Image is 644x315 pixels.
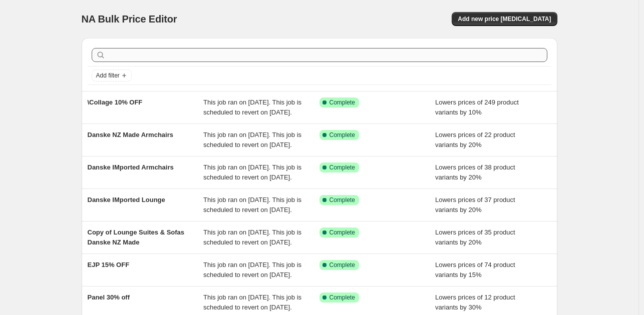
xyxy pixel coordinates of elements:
span: Add new price [MEDICAL_DATA] [458,15,551,23]
span: Complete [330,131,355,139]
span: Lowers prices of 12 product variants by 30% [435,293,515,311]
button: Add new price [MEDICAL_DATA] [452,12,557,26]
span: Danske IMported Armchairs [88,163,174,171]
span: Lowers prices of 38 product variants by 20% [435,163,515,181]
span: This job ran on [DATE]. This job is scheduled to revert on [DATE]. [203,228,301,246]
span: Danske IMported Lounge [88,196,165,203]
span: Complete [330,228,355,236]
span: This job ran on [DATE]. This job is scheduled to revert on [DATE]. [203,163,301,181]
span: This job ran on [DATE]. This job is scheduled to revert on [DATE]. [203,98,301,116]
span: This job ran on [DATE]. This job is scheduled to revert on [DATE]. [203,293,301,311]
span: Complete [330,98,355,106]
span: Copy of Lounge Suites & Sofas Danske NZ Made [88,228,185,246]
span: Panel 30% off [88,293,130,301]
span: NA Bulk Price Editor [82,13,177,24]
span: Complete [330,163,355,171]
span: Complete [330,261,355,269]
span: This job ran on [DATE]. This job is scheduled to revert on [DATE]. [203,196,301,213]
span: Complete [330,196,355,204]
span: EJP 15% OFF [88,261,130,268]
span: Lowers prices of 22 product variants by 20% [435,131,515,148]
span: \Collage 10% OFF [88,98,143,106]
span: Lowers prices of 35 product variants by 20% [435,228,515,246]
span: This job ran on [DATE]. This job is scheduled to revert on [DATE]. [203,261,301,278]
span: Complete [330,293,355,301]
span: Add filter [96,71,120,79]
span: Lowers prices of 74 product variants by 15% [435,261,515,278]
button: Add filter [92,69,132,81]
span: Danske NZ Made Armchairs [88,131,173,138]
span: This job ran on [DATE]. This job is scheduled to revert on [DATE]. [203,131,301,148]
span: Lowers prices of 249 product variants by 10% [435,98,519,116]
span: Lowers prices of 37 product variants by 20% [435,196,515,213]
